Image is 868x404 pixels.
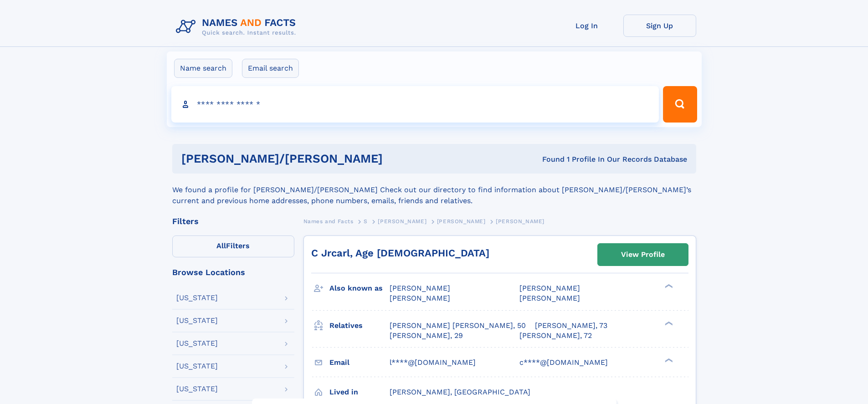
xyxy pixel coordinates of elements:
[390,321,526,331] a: [PERSON_NAME] [PERSON_NAME], 50
[663,86,697,123] button: Search Button
[519,331,592,341] a: [PERSON_NAME], 72
[519,294,580,302] span: [PERSON_NAME]
[437,218,486,225] span: [PERSON_NAME]
[329,318,390,333] h3: Relatives
[621,244,665,265] div: View Profile
[663,320,673,326] div: ❯
[172,235,294,257] label: Filters
[378,215,426,227] a: [PERSON_NAME]
[172,174,696,206] div: We found a profile for [PERSON_NAME]/[PERSON_NAME] Check out our directory to find information ab...
[663,357,673,363] div: ❯
[172,217,294,225] div: Filters
[390,284,450,292] span: [PERSON_NAME]
[329,281,390,296] h3: Also known as
[496,218,544,225] span: [PERSON_NAME]
[437,215,486,227] a: [PERSON_NAME]
[181,153,462,164] h1: [PERSON_NAME]/[PERSON_NAME]
[535,321,607,331] a: [PERSON_NAME], 73
[174,59,232,78] label: Name search
[172,15,303,39] img: Logo Names and Facts
[623,15,696,37] a: Sign Up
[390,331,463,341] a: [PERSON_NAME], 29
[364,218,368,225] span: S
[176,385,218,393] div: [US_STATE]
[364,215,368,227] a: S
[171,86,659,123] input: search input
[329,384,390,400] h3: Lived in
[172,268,294,276] div: Browse Locations
[390,294,450,302] span: [PERSON_NAME]
[176,340,218,347] div: [US_STATE]
[216,241,226,250] span: All
[519,284,580,292] span: [PERSON_NAME]
[663,283,673,289] div: ❯
[390,388,530,396] span: [PERSON_NAME], [GEOGRAPHIC_DATA]
[462,154,687,164] div: Found 1 Profile In Our Records Database
[378,218,426,225] span: [PERSON_NAME]
[303,215,354,227] a: Names and Facts
[598,244,688,266] a: View Profile
[329,355,390,370] h3: Email
[242,59,299,78] label: Email search
[176,294,218,302] div: [US_STATE]
[176,317,218,324] div: [US_STATE]
[550,15,623,37] a: Log In
[311,247,489,259] a: C Jrcarl, Age [DEMOGRAPHIC_DATA]
[176,363,218,370] div: [US_STATE]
